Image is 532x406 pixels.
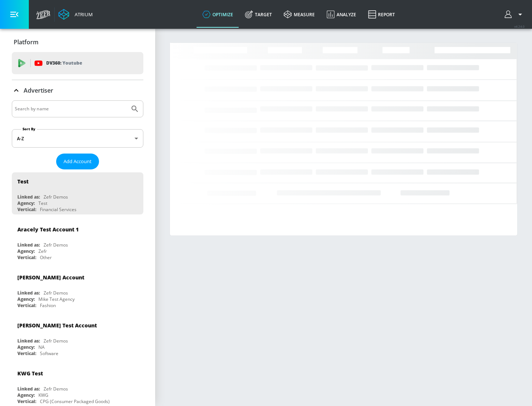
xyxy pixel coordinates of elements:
div: Vertical: [17,206,36,213]
div: DV360: Youtube [12,52,143,74]
div: Zefr Demos [44,290,68,296]
div: [PERSON_NAME] Test AccountLinked as:Zefr DemosAgency:NAVertical:Software [12,316,143,358]
div: Agency: [17,392,35,398]
div: Vertical: [17,350,36,357]
p: Platform [14,38,38,46]
div: Zefr Demos [44,194,68,200]
div: Linked as: [17,242,40,248]
div: Test [38,200,47,206]
div: Linked as: [17,386,40,392]
label: Sort By [21,127,37,131]
p: Youtube [62,59,82,67]
div: [PERSON_NAME] Account [17,274,84,281]
input: Search by name [15,104,127,114]
div: [PERSON_NAME] AccountLinked as:Zefr DemosAgency:Mike Test AgencyVertical:Fashion [12,268,143,310]
div: Zefr Demos [44,338,68,344]
a: Target [239,1,278,28]
div: A-Z [12,129,143,148]
div: NA [38,344,45,350]
span: v 4.24.0 [514,24,525,28]
div: Platform [12,32,143,52]
div: Financial Services [40,206,76,213]
div: Vertical: [17,254,36,261]
div: CPG (Consumer Packaged Goods) [40,398,110,405]
div: Linked as: [17,338,40,344]
div: Test [17,178,28,185]
div: Agency: [17,344,35,350]
a: Report [362,1,401,28]
div: Software [40,350,58,357]
div: Advertiser [12,80,143,101]
a: measure [278,1,321,28]
div: Agency: [17,296,35,302]
div: Vertical: [17,302,36,309]
button: Add Account [56,154,99,169]
div: Aracely Test Account 1Linked as:Zefr DemosAgency:ZefrVertical:Other [12,220,143,262]
a: optimize [197,1,239,28]
div: Mike Test Agency [38,296,75,302]
a: Analyze [321,1,362,28]
div: KWG Test [17,370,43,377]
div: Aracely Test Account 1 [17,226,79,233]
div: Fashion [40,302,56,309]
div: Zefr Demos [44,242,68,248]
div: Vertical: [17,398,36,405]
div: Atrium [72,11,93,18]
div: [PERSON_NAME] Test Account [17,322,97,329]
p: Advertiser [24,86,53,94]
div: Zefr [38,248,47,254]
div: Other [40,254,52,261]
div: KWG [38,392,48,398]
div: Linked as: [17,194,40,200]
div: Zefr Demos [44,386,68,392]
span: Add Account [64,157,92,166]
div: Agency: [17,248,35,254]
p: DV360: [46,59,82,67]
div: Agency: [17,200,35,206]
div: TestLinked as:Zefr DemosAgency:TestVertical:Financial Services [12,172,143,214]
a: Atrium [58,9,93,20]
div: Linked as: [17,290,40,296]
